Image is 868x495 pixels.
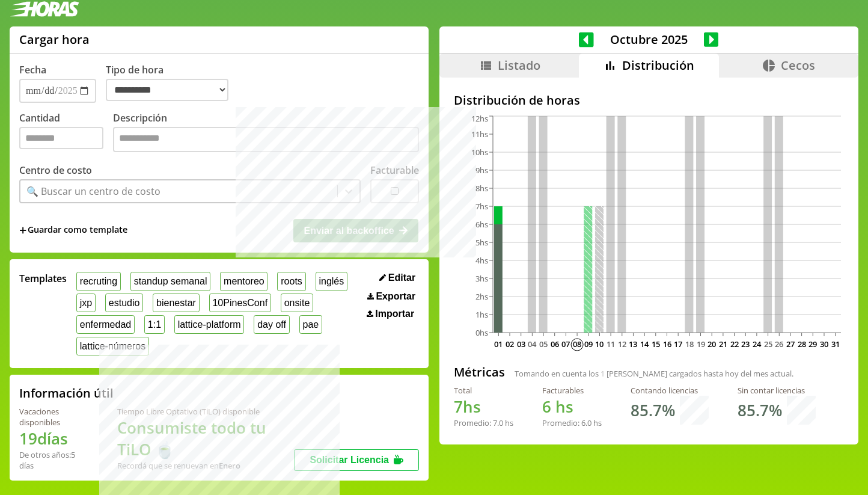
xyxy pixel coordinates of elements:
text: 15 [652,339,660,349]
button: mentoreo [220,272,267,291]
span: 7 [454,396,463,417]
text: 20 [708,339,716,349]
text: 27 [786,339,795,349]
text: 11 [607,339,615,349]
text: 06 [551,339,559,349]
h2: Información útil [19,385,114,401]
text: 13 [629,339,637,349]
span: 7.0 [493,417,503,428]
label: Centro de costo [19,164,92,177]
button: Editar [376,272,419,284]
tspan: 7hs [475,201,488,212]
text: 23 [741,339,750,349]
select: Tipo de hora [106,79,228,101]
text: 31 [831,339,839,349]
text: 21 [719,339,727,349]
div: Total [454,385,513,396]
button: recruting [76,272,121,291]
label: Descripción [113,111,419,155]
text: 16 [662,339,671,349]
h1: 85.7 % [738,399,782,421]
text: 03 [516,339,525,349]
div: Tiempo Libre Optativo (TiLO) disponible [117,406,294,417]
tspan: 12hs [471,113,488,124]
span: 6.0 [581,417,591,428]
button: inglés [316,272,347,291]
text: 05 [539,339,548,349]
textarea: Descripción [113,127,419,152]
h1: 85.7 % [631,399,675,421]
div: De otros años: 5 días [19,449,88,471]
button: Solicitar Licencia [294,449,419,471]
h2: Métricas [454,364,505,380]
span: Exportar [376,291,415,302]
div: Contando licencias [631,385,709,396]
h1: Cargar hora [19,31,90,48]
b: Enero [219,460,240,471]
span: + [19,224,26,237]
button: 10PinesConf [209,294,271,312]
span: Cecos [781,57,815,73]
button: Exportar [364,291,419,303]
text: 12 [618,339,626,349]
span: Templates [19,272,67,285]
tspan: 10hs [471,147,488,158]
span: 6 [542,396,551,417]
label: Tipo de hora [106,63,238,103]
button: lattice-números [76,337,149,355]
span: Tomando en cuenta los [PERSON_NAME] cargados hasta hoy del mes actual. [515,368,793,379]
span: Listado [498,57,540,73]
tspan: 9hs [475,165,488,176]
tspan: 6hs [475,219,488,230]
tspan: 0hs [475,327,488,338]
text: 09 [584,339,593,349]
text: 18 [685,339,694,349]
tspan: 2hs [475,291,488,302]
button: standup semanal [130,272,210,291]
tspan: 8hs [475,183,488,194]
label: Cantidad [19,111,113,155]
div: 🔍 Buscar un centro de costo [26,185,160,198]
button: day off [254,315,289,334]
button: lattice-platform [174,315,245,334]
text: 01 [494,339,503,349]
tspan: 1hs [475,309,488,320]
div: Sin contar licencias [738,385,816,396]
text: 04 [528,339,537,349]
button: estudio [105,294,143,312]
span: Solicitar Licencia [310,455,389,465]
div: Vacaciones disponibles [19,406,88,428]
span: +Guardar como template [19,224,127,237]
text: 22 [730,339,738,349]
h1: hs [454,396,513,417]
text: 30 [820,339,828,349]
tspan: 5hs [475,237,488,248]
text: 29 [808,339,817,349]
text: 14 [640,339,649,349]
span: Editar [388,272,415,283]
button: pae [299,315,322,334]
text: 10 [595,339,604,349]
tspan: 3hs [475,273,488,284]
span: Octubre 2025 [594,31,704,48]
div: Recordá que se renuevan en [117,460,294,471]
button: bienestar [153,294,199,312]
div: Facturables [542,385,602,396]
button: jxp [76,294,96,312]
label: Facturable [370,164,419,177]
span: Importar [375,309,414,319]
text: 25 [763,339,772,349]
button: roots [277,272,305,291]
text: 24 [753,339,762,349]
text: 02 [506,339,514,349]
div: Promedio: hs [454,417,513,428]
text: 07 [561,339,570,349]
button: enfermedad [76,315,135,334]
button: onsite [281,294,313,312]
h1: Consumiste todo tu TiLO 🍵 [117,417,294,460]
img: logotipo [10,1,79,17]
text: 17 [674,339,682,349]
text: 08 [573,339,581,349]
tspan: 4hs [475,255,488,266]
h1: hs [542,396,602,417]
